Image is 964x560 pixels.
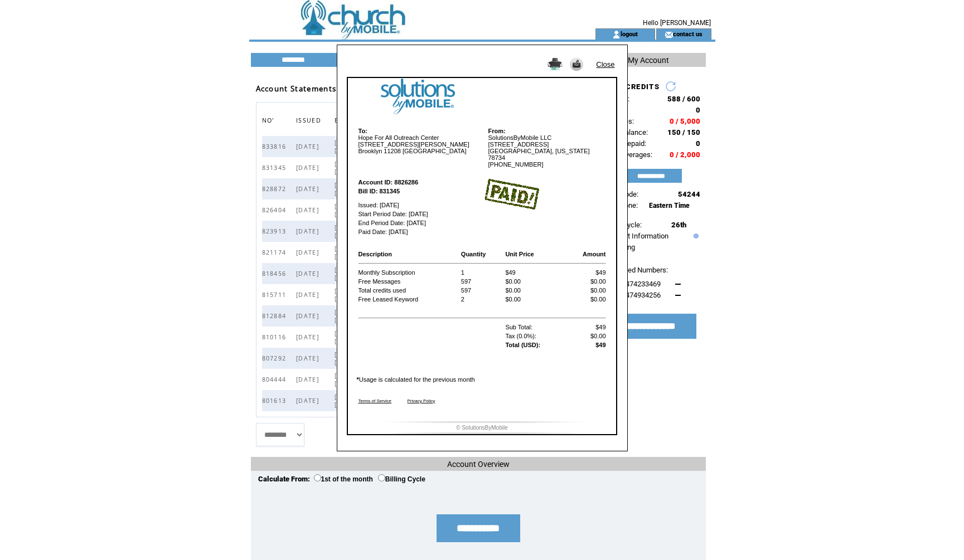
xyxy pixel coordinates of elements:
[408,398,435,403] a: Privacy Policy
[505,323,565,331] td: Sub Total:
[358,196,482,209] td: Issued: [DATE]
[566,269,606,276] td: $49
[359,188,400,194] b: Bill ID: 831345
[461,269,504,276] td: 1
[357,376,475,383] font: Usage is calculated for the previous month
[505,251,534,257] b: Unit Price
[570,65,583,72] a: Send it to my email
[505,332,565,340] td: Tax (0.0%):
[358,228,482,236] td: Paid Date: [DATE]
[583,251,606,257] b: Amount
[358,286,459,294] td: Total credits used
[348,432,616,434] img: footer bottom image
[359,398,392,403] a: Terms of Service
[461,295,504,303] td: 2
[359,128,367,134] b: To:
[570,57,583,71] img: Send it to my email
[548,58,563,70] img: Print it
[461,277,504,285] td: 597
[348,78,616,115] img: logo image
[566,295,606,303] td: $0.00
[456,425,507,431] font: © SolutionsByMobile
[505,269,565,276] td: $49
[358,219,482,227] td: End Period Date: [DATE]
[461,286,504,294] td: 597
[596,60,614,69] a: Close
[505,286,565,294] td: $0.00
[566,286,606,294] td: $0.00
[348,421,616,423] img: footer image
[483,127,607,168] td: SolutionsByMobile LLC [STREET_ADDRESS] [GEOGRAPHIC_DATA], [US_STATE] 78734 [PHONE_NUMBER]
[566,332,606,340] td: $0.00
[358,210,482,218] td: Start Period Date: [DATE]
[483,179,539,210] img: paid image
[488,128,506,134] b: From:
[359,251,393,257] b: Description
[358,269,459,276] td: Monthly Subscription
[461,251,486,257] b: Quantity
[505,295,565,303] td: $0.00
[566,323,606,331] td: $49
[359,179,419,186] b: Account ID: 8826286
[358,295,459,303] td: Free Leased Keyword
[505,342,540,348] b: Total (USD):
[595,342,605,348] b: $49
[358,127,482,168] td: Hope For All Outreach Center [STREET_ADDRESS][PERSON_NAME] Brooklyn 11208 [GEOGRAPHIC_DATA]
[358,277,459,285] td: Free Messages
[566,277,606,285] td: $0.00
[505,277,565,285] td: $0.00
